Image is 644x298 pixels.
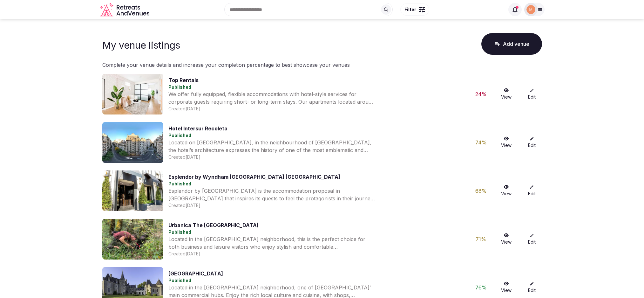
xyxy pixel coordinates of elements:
a: View [496,88,517,100]
a: Hotel Intersur Recoleta [168,125,227,132]
a: Esplendor by Wyndham [GEOGRAPHIC_DATA] [GEOGRAPHIC_DATA] [168,174,340,180]
div: 71 % [471,235,491,243]
span: Published [168,278,191,283]
a: View [496,233,517,245]
a: Edit [522,185,542,197]
div: Located in the [GEOGRAPHIC_DATA] neighborhood, this is the perfect choice for both business and l... [168,235,375,251]
a: Edit [522,281,542,294]
a: Top Rentals [168,77,199,83]
a: View [496,136,517,149]
div: Located on [GEOGRAPHIC_DATA], in the neighbourhood of [GEOGRAPHIC_DATA], the hotel’s architecture... [168,139,375,154]
span: Published [168,229,191,235]
div: 68 % [471,187,491,195]
span: Published [168,181,191,186]
a: Urbanica The [GEOGRAPHIC_DATA] [168,222,259,228]
div: Created [DATE] [168,202,466,209]
button: Add venue [481,33,542,55]
img: Venue cover photo for Esplendor by Wyndham Buenos Aires Plaza Francia [102,170,163,211]
div: 76 % [471,284,491,291]
img: marina [526,5,535,14]
div: 74 % [471,139,491,146]
h1: My venue listings [102,39,180,51]
img: Venue cover photo for Urbanica The Libertador Hotel [102,219,163,260]
div: Created [DATE] [168,106,466,112]
span: Filter [404,6,416,13]
div: Esplendor by [GEOGRAPHIC_DATA] is the accommodation proposal in [GEOGRAPHIC_DATA] that inspires i... [168,187,375,202]
svg: Retreats and Venues company logo [100,3,151,17]
a: Visit the homepage [100,3,151,17]
a: Edit [522,136,542,149]
div: Created [DATE] [168,154,466,160]
button: Filter [400,3,429,16]
div: Created [DATE] [168,251,466,257]
p: Complete your venue details and increase your completion percentage to best showcase your venues [102,61,542,69]
a: Edit [522,88,542,100]
div: We offer fully equipped, flexible accommodations with hotel-style services for corporate guests r... [168,90,375,106]
span: Published [168,84,191,90]
a: [GEOGRAPHIC_DATA] [168,270,223,277]
span: Published [168,133,191,138]
img: Venue cover photo for Top Rentals [102,74,163,114]
a: View [496,185,517,197]
img: Venue cover photo for Hotel Intersur Recoleta [102,122,163,163]
a: Edit [522,233,542,245]
a: View [496,281,517,294]
div: 24 % [471,90,491,98]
